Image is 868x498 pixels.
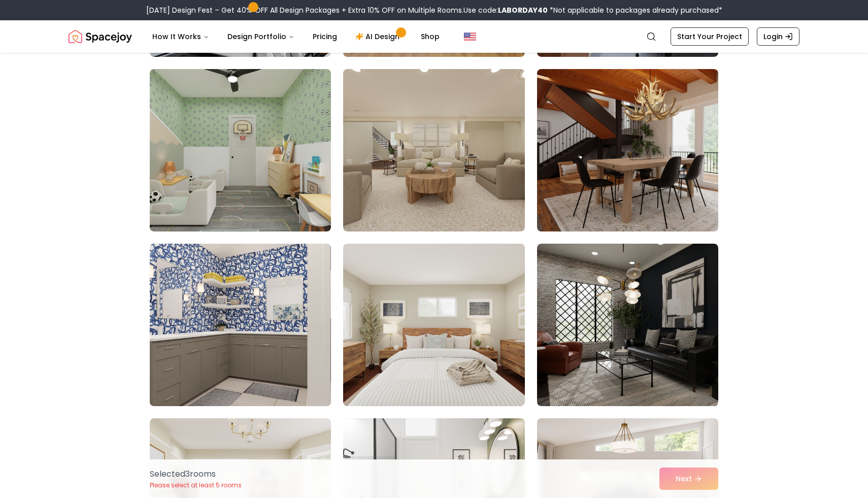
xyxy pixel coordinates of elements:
div: [DATE] Design Fest – Get 40% OFF All Design Packages + Extra 10% OFF on Multiple Rooms. [146,5,722,15]
nav: Global [69,20,799,53]
p: Please select at least 5 rooms [150,481,242,489]
img: Room room-24 [537,69,718,231]
img: United States [464,30,476,43]
img: Room room-26 [343,244,524,406]
nav: Main [144,26,448,47]
p: Selected 3 room s [150,468,242,480]
span: Use code: [463,5,548,15]
a: Start Your Project [671,27,749,46]
a: Shop [413,26,448,47]
span: *Not applicable to packages already purchased* [548,5,722,15]
button: Design Portfolio [219,26,303,47]
img: Spacejoy Logo [69,26,132,47]
img: Room room-23 [343,69,524,231]
img: Room room-25 [145,240,336,410]
a: Spacejoy [69,26,132,47]
img: Room room-27 [537,244,718,406]
a: Pricing [305,26,345,47]
a: AI Design [347,26,411,47]
button: How It Works [144,26,217,47]
a: Login [757,27,799,46]
b: LABORDAY40 [498,5,548,15]
img: Room room-22 [150,69,331,231]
